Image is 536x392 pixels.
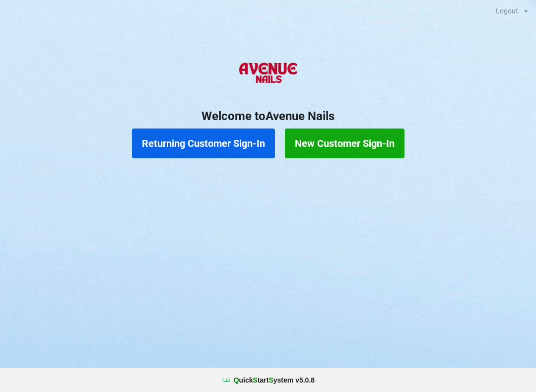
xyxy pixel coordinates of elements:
[221,375,231,385] img: favicon.ico
[268,376,273,384] span: S
[496,7,518,14] div: Logout
[132,129,275,158] button: Returning Customer Sign-In
[234,376,239,384] span: Q
[253,376,258,384] span: S
[285,129,404,158] button: New Customer Sign-In
[234,375,315,385] b: uick tart ystem v 5.0.8
[235,54,301,94] img: AvenueNails-Logo.png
